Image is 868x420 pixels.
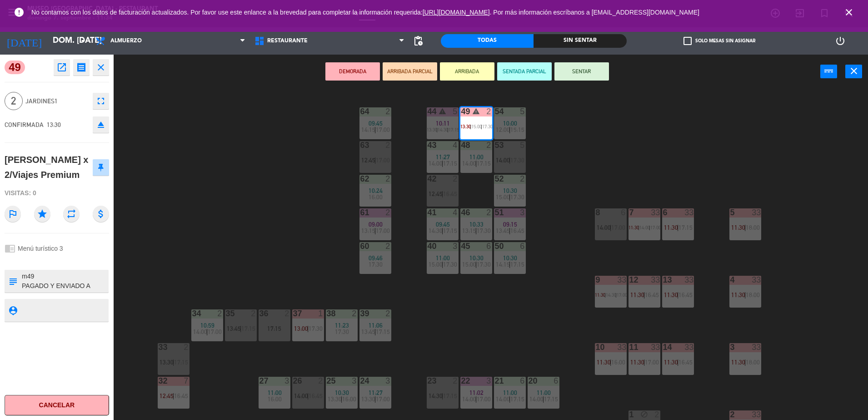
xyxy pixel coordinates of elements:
div: 7 [184,377,189,385]
span: 16:45 [645,291,659,299]
span: 13:30 [47,121,61,128]
span: Almuerzo [110,38,142,44]
span: | [744,359,746,366]
span: | [509,157,511,164]
i: warning [439,107,446,115]
button: ARRIBADA [440,62,494,81]
span: 17:15 [443,160,457,167]
div: 54 [495,107,495,116]
span: 14:00 [294,392,308,400]
i: error [14,7,25,18]
div: 3 [284,377,290,385]
span: 11:30 [664,224,678,231]
span: 17:30 [482,124,493,129]
span: 17:15 [443,227,457,234]
span: Menú turístico 3 [18,245,63,252]
span: 17:15 [544,395,558,403]
span: 17:30 [335,328,349,335]
span: 11:27 [436,153,450,161]
span: 11:00 [469,153,484,161]
span: 09:15 [503,221,517,228]
div: 3 [352,377,357,385]
div: 2 [520,175,525,183]
div: 2 [318,377,324,385]
span: 17:00 [376,126,390,133]
span: 17:30 [443,261,457,268]
span: 17:15 [510,395,524,403]
span: 11:27 [369,389,383,396]
span: No contamos con los datos de facturación actualizados. Por favor use este enlance a la brevedad p... [31,9,699,16]
div: 13 [663,276,663,284]
i: arrow_drop_down [78,35,89,46]
div: 33 [651,276,660,284]
i: power_settings_new [835,35,846,46]
div: 2 [352,309,357,318]
div: 9 [596,276,596,284]
div: Sin sentar [534,34,626,48]
span: 14:00 [462,160,476,167]
span: 14:15 [496,261,510,268]
span: | [677,224,679,231]
div: 33 [159,343,159,351]
span: | [644,359,645,366]
span: Jardines1 [25,96,88,106]
span: 12:45 [429,190,443,197]
span: 11:00 [436,254,450,262]
button: DEMORADA [325,62,380,81]
span: 11:02 [469,389,484,396]
span: 10:30 [469,254,484,262]
a: [URL][DOMAIN_NAME] [423,9,490,16]
button: close [845,65,862,78]
span: 17:00 [611,224,625,231]
span: 10:59 [200,322,215,329]
span: 11:30 [664,359,678,366]
span: 14:00 [529,395,544,403]
span: 17:00 [650,225,661,230]
span: 11:06 [369,322,383,329]
span: 11:00 [503,389,517,396]
span: | [677,291,679,299]
span: 11:00 [537,389,551,396]
div: Todas [441,34,534,48]
div: 33 [684,208,693,217]
span: 17:00 [376,157,390,164]
span: | [374,157,376,164]
span: 17:00 [376,395,390,403]
div: 2 [385,141,391,149]
span: 17:30 [309,325,323,332]
span: 10:30 [503,187,517,194]
div: 2 [251,309,256,318]
button: power_input [820,65,837,78]
span: 11:30 [664,291,678,299]
span: 13:30 [160,359,174,366]
div: 42 [428,175,428,183]
div: 33 [752,208,761,217]
button: fullscreen [93,93,109,109]
div: 36 [259,309,260,318]
span: | [442,392,444,400]
div: 3 [486,377,492,385]
button: eject [93,116,109,133]
div: 52 [495,175,495,183]
div: Visitas: 0 [5,185,109,201]
div: 33 [617,343,626,351]
span: | [744,291,746,299]
span: 13:00 [294,325,308,332]
span: 17:15 [174,359,188,366]
span: | [677,359,679,366]
span: 09:00 [369,221,383,228]
div: 32 [159,377,159,385]
span: | [240,325,242,332]
span: | [610,359,612,366]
